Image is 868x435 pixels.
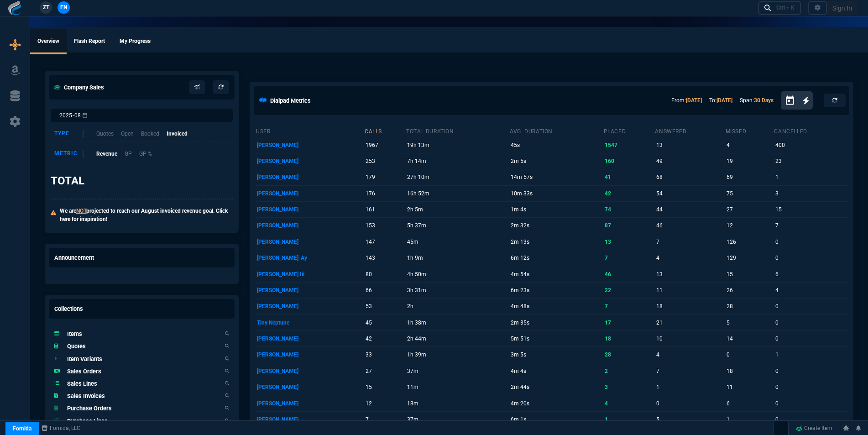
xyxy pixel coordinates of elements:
p: 19h 13m [407,139,508,152]
h5: Purchase Lines [67,417,108,425]
p: Open [121,130,134,138]
p: To: [709,96,732,105]
p: 1h 39m [407,348,508,361]
p: 179 [366,171,404,183]
p: Span: [740,96,774,105]
th: calls [364,124,406,137]
p: [PERSON_NAME]-Ay [257,252,363,264]
th: cancelled [774,124,847,137]
p: [PERSON_NAME] [257,187,363,200]
p: 74 [605,203,654,216]
h5: Purchase Orders [67,404,112,413]
p: 0 [656,397,724,410]
p: [PERSON_NAME] [257,219,363,232]
a: Overview [30,29,67,54]
p: [PERSON_NAME] [257,332,363,345]
p: 37m [407,413,508,426]
p: 45 [366,316,404,329]
p: 3m 5s [511,348,601,361]
p: 18m [407,397,508,410]
p: [PERSON_NAME] Iii [257,268,363,281]
button: Open calendar [784,94,803,107]
th: total duration [406,124,509,137]
p: 80 [366,268,404,281]
h5: Sales Orders [67,367,101,376]
p: 4 [656,252,724,264]
p: 10m 33s [511,187,601,200]
p: 160 [605,155,654,168]
p: 7 [775,219,846,232]
a: msbcCompanyName [39,424,83,432]
p: 21 [656,316,724,329]
p: 0 [775,365,846,377]
div: Metric [54,150,84,158]
p: 5 [727,316,772,329]
p: [PERSON_NAME] [257,413,363,426]
p: 0 [775,397,846,410]
p: 3 [605,381,654,393]
p: 2h [407,300,508,313]
p: 6 [727,397,772,410]
a: 30 Days [754,97,774,104]
p: 0 [727,348,772,361]
p: 18 [656,300,724,313]
a: Create Item [792,421,836,435]
p: Booked [141,130,159,138]
p: 4m 4s [511,365,601,377]
p: [PERSON_NAME] [257,139,363,152]
h5: Items [67,330,82,338]
p: 2 [605,365,654,377]
p: We are projected to reach our August invoiced revenue goal. Click here for inspiration! [60,207,233,223]
p: 1h 38m [407,316,508,329]
p: 10 [656,332,724,345]
p: 17 [605,316,654,329]
p: 7 [605,252,654,264]
p: 7 [656,236,724,248]
h5: Sales Invoices [67,392,105,400]
p: [PERSON_NAME] [257,155,363,168]
p: 11m [407,381,508,393]
p: [PERSON_NAME] [257,284,363,297]
p: 2m 44s [511,381,601,393]
p: 11 [656,284,724,297]
div: Ctrl + K [776,4,795,11]
p: 4m 20s [511,397,601,410]
p: 2m 35s [511,316,601,329]
p: 0 [775,300,846,313]
p: 6m 1s [511,413,601,426]
p: 253 [366,155,404,168]
p: 2m 5s [511,155,601,168]
th: avg. duration [509,124,603,137]
a: [DATE] [686,97,702,104]
p: 27 [727,203,772,216]
p: 4m 54s [511,268,601,281]
th: user [256,124,364,137]
p: 26 [727,284,772,297]
p: 12 [727,219,772,232]
span: FN [60,3,67,11]
p: 69 [727,171,772,183]
p: 126 [727,236,772,248]
p: 22 [605,284,654,297]
div: Type [54,130,84,138]
p: 28 [727,300,772,313]
h5: Dialpad Metrics [270,96,311,105]
p: 13 [656,139,724,152]
h3: TOTAL [51,174,84,188]
p: 153 [366,219,404,232]
p: 15 [727,268,772,281]
p: 129 [727,252,772,264]
p: 5 [656,413,724,426]
h5: Item Variants [67,355,102,363]
p: [PERSON_NAME] [257,300,363,313]
h5: Sales Lines [67,379,97,388]
p: Quotes [96,130,114,138]
p: 4m 48s [511,300,601,313]
p: 0 [775,332,846,345]
p: 45m [407,236,508,248]
th: placed [603,124,655,137]
a: My Progress [112,29,158,54]
h5: Quotes [67,342,86,351]
p: 1 [775,348,846,361]
p: Invoiced [167,130,188,138]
